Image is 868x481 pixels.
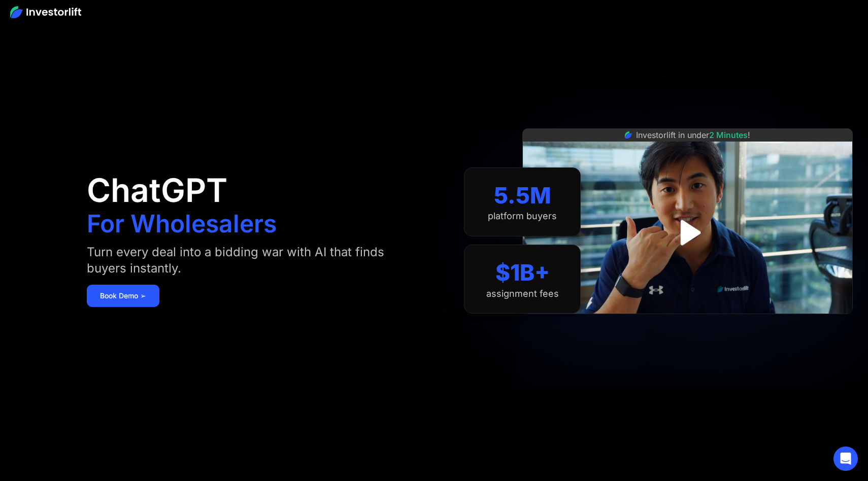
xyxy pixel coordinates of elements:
div: Investorlift in under ! [636,129,750,141]
h1: For Wholesalers [87,212,277,236]
div: assignment fees [486,288,559,299]
iframe: Customer reviews powered by Trustpilot [612,319,764,331]
h1: ChatGPT [87,174,227,207]
div: platform buyers [488,211,557,222]
a: Book Demo ➢ [87,285,159,307]
a: open lightbox [665,210,710,255]
div: $1B+ [495,259,550,286]
div: Turn every deal into a bidding war with AI that finds buyers instantly. [87,244,408,277]
span: 2 Minutes [709,130,748,140]
div: Open Intercom Messenger [833,446,858,471]
div: 5.5M [494,182,551,209]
